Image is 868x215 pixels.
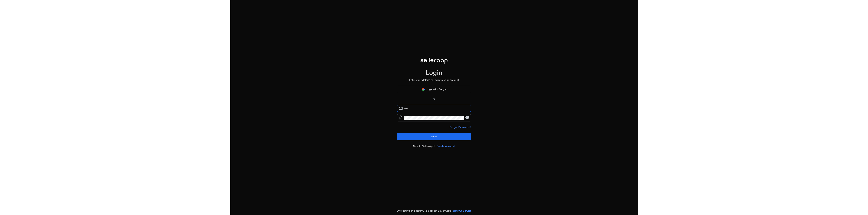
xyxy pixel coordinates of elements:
span: Login with Google [427,88,446,91]
button: Login with Google [397,86,471,93]
span: visibility [465,115,470,120]
span: mail [398,106,403,110]
h1: Login [425,69,443,77]
p: Enter your details to login to your account [409,78,459,82]
p: or [397,97,471,101]
a: Create Account [437,144,455,148]
span: Login [431,135,437,138]
img: google-logo.svg [422,88,425,91]
button: Login [397,133,471,140]
span: lock [398,115,403,120]
a: Forgot Password? [450,125,471,129]
p: New to SellerApp? [413,144,435,148]
a: Terms Of Service [451,209,471,213]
